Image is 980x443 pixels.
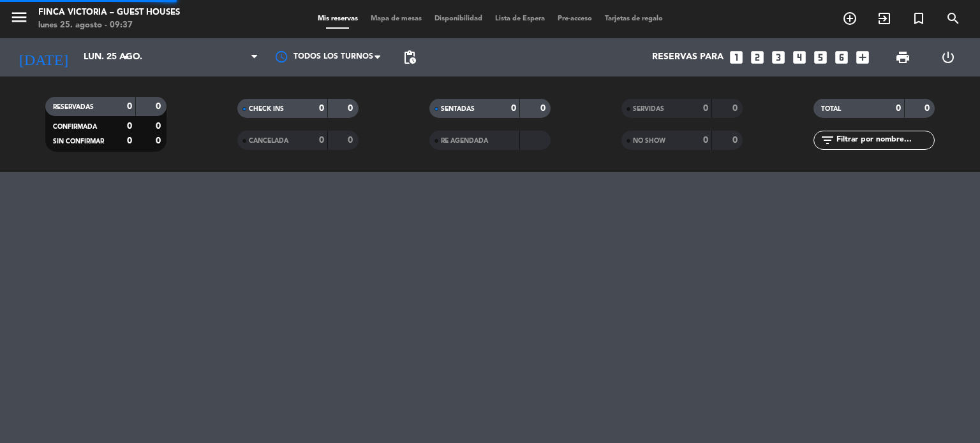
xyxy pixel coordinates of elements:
div: lunes 25. agosto - 09:37 [38,19,180,32]
strong: 0 [319,104,324,113]
input: Filtrar por nombre... [835,133,934,147]
i: [DATE] [10,43,77,71]
strong: 0 [511,104,516,113]
span: CHECK INS [249,106,284,112]
strong: 0 [348,104,355,113]
i: power_settings_new [940,50,956,65]
span: SIN CONFIRMAR [53,138,104,145]
span: Lista de Espera [489,15,551,22]
i: add_circle_outline [842,11,857,26]
i: looks_3 [770,49,787,66]
i: looks_one [728,49,745,66]
div: FINCA VICTORIA – GUEST HOUSES [38,6,180,19]
i: search [946,11,961,26]
strong: 0 [896,104,901,113]
button: menu [10,8,29,31]
span: Mapa de mesas [364,15,428,22]
strong: 0 [319,136,324,145]
span: Pre-acceso [551,15,598,22]
span: TOTAL [821,106,841,112]
span: RESERVADAS [53,104,94,110]
strong: 0 [703,136,708,145]
span: SERVIDAS [633,106,664,112]
strong: 0 [732,136,740,145]
strong: 0 [156,136,163,145]
div: LOG OUT [925,38,970,76]
i: arrow_drop_down [119,50,134,65]
i: looks_two [749,49,766,66]
i: filter_list [820,133,835,148]
span: pending_actions [402,50,417,65]
strong: 0 [156,102,163,111]
i: looks_6 [833,49,850,66]
span: RE AGENDADA [441,138,488,144]
i: add_box [854,49,871,66]
i: looks_4 [791,49,808,66]
span: Reservas para [652,52,724,62]
span: print [895,50,910,65]
span: NO SHOW [633,138,665,144]
strong: 0 [156,122,163,131]
strong: 0 [703,104,708,113]
span: Mis reservas [311,15,364,22]
span: CANCELADA [249,138,288,144]
i: turned_in_not [911,11,926,26]
strong: 0 [127,122,132,131]
span: Tarjetas de regalo [598,15,669,22]
strong: 0 [924,104,932,113]
span: CONFIRMADA [53,124,97,130]
strong: 0 [540,104,548,113]
strong: 0 [127,102,132,111]
i: menu [10,8,29,27]
i: looks_5 [812,49,829,66]
i: exit_to_app [877,11,892,26]
span: Disponibilidad [428,15,489,22]
strong: 0 [127,136,132,145]
strong: 0 [732,104,740,113]
strong: 0 [348,136,355,145]
span: SENTADAS [441,106,475,112]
